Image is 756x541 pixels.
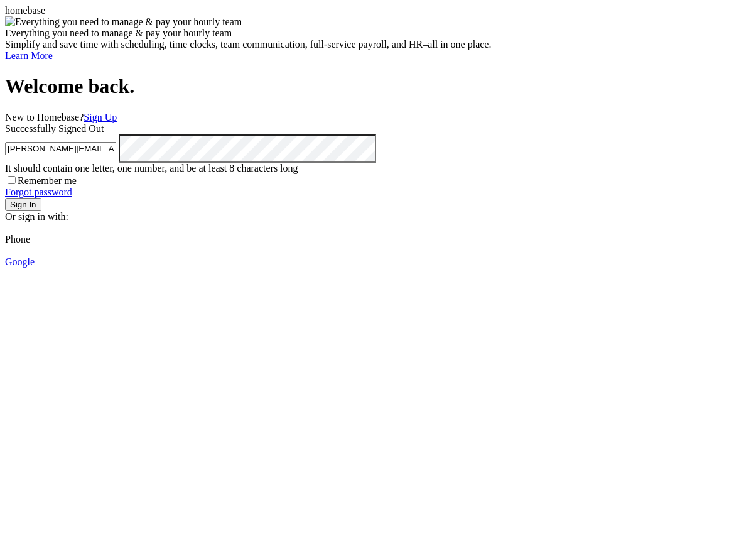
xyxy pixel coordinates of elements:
div: It should contain one letter, one number, and be at least 8 characters long [5,163,751,174]
span: Successfully Signed Out [5,123,104,134]
input: Remember me [8,176,16,184]
a: Learn More [5,50,53,61]
img: seg [5,268,6,268]
div: Everything you need to manage & pay your hourly team [5,28,751,39]
img: Everything you need to manage & pay your hourly team [5,16,242,28]
input: Email [5,142,116,155]
a: Forgot password [5,187,72,197]
div: Simplify and save time with scheduling, time clocks, team communication, full-service payroll, an... [5,39,751,50]
a: Google [5,256,35,267]
span: Phone [5,234,30,244]
button: Sign In [5,198,41,211]
a: Sign Up [84,112,117,123]
div: homebase [5,5,751,16]
label: Remember me [5,175,77,186]
div: Or sign in with: [5,211,751,222]
div: New to Homebase? [5,112,751,123]
h1: Welcome back. [5,75,751,98]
